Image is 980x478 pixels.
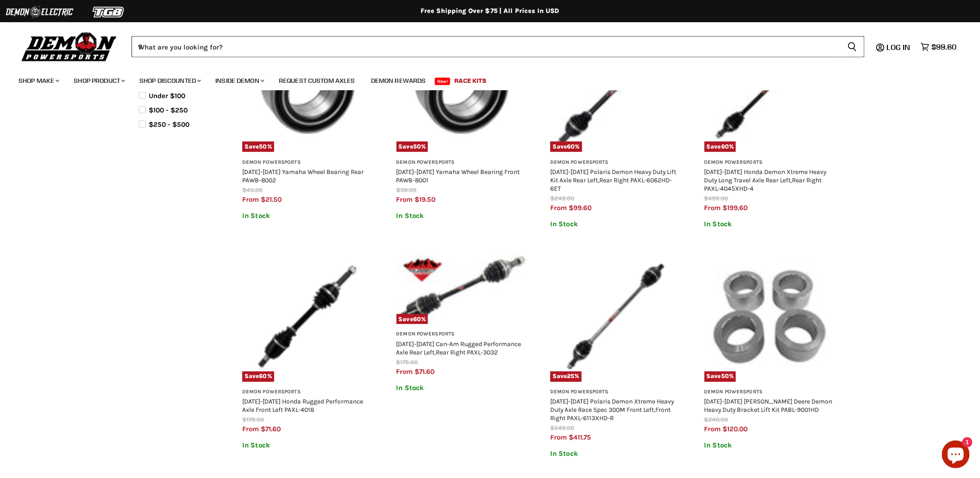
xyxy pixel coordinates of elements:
[396,168,520,184] a: [DATE]-[DATE] Yamaha Wheel Bearing Front PAWB-8001
[12,68,955,90] ul: Main menu
[550,425,574,432] span: $549.00
[396,186,417,193] span: $39.00
[939,441,973,471] inbox-online-store-chat: Shopify online store chat
[119,7,861,15] div: Free Shipping Over $75 | All Prices In USD
[550,389,681,396] h3: Demon Powersports
[12,71,65,90] a: Shop Make
[242,212,373,220] p: In Stock
[704,425,721,434] span: from
[932,43,957,51] span: $99.60
[550,220,681,228] p: In Stock
[704,389,836,396] h3: Demon Powersports
[242,398,363,414] a: [DATE]-[DATE] Honda Rugged Performance Axle Front Left PAXL-4018
[132,36,865,57] form: Product
[704,372,736,382] span: Save %
[569,434,591,442] span: $411.75
[413,143,421,150] span: 50
[415,195,436,204] span: $19.50
[396,212,528,220] p: In Stock
[448,71,494,90] a: Race Kits
[704,398,833,414] a: [DATE]-[DATE] [PERSON_NAME] Deere Demon Heavy Duty Bracket Lift Kit PABL-9001HD
[721,373,729,380] span: 50
[396,314,428,324] span: Save %
[704,251,836,382] img: 2018-2024 John Deere Demon Heavy Duty Bracket Lift Kit PABL-9001HD
[396,195,413,204] span: from
[704,195,729,202] span: $499.00
[396,385,528,392] p: In Stock
[208,71,270,90] a: Inside Demon
[132,71,207,90] a: Shop Discounted
[149,92,185,100] span: Under $100
[704,251,836,382] a: 2018-2024 John Deere Demon Heavy Duty Bracket Lift Kit PABL-9001HDSave50%
[704,204,721,212] span: from
[704,442,836,450] p: In Stock
[396,251,528,324] img: 2016-2020 Can-Am Rugged Performance Axle Rear Left,Rear Right PAXL-3032
[413,316,421,323] span: 60
[550,450,681,458] p: In Stock
[242,372,274,382] span: Save %
[396,251,528,324] a: 2016-2020 Can-Am Rugged Performance Axle Rear Left,Rear Right PAXL-3032Save60%
[887,43,911,52] span: Log in
[242,168,364,184] a: [DATE]-[DATE] Yamaha Wheel Bearing Rear PAWB-8002
[704,416,729,423] span: $240.00
[883,43,916,51] a: Log in
[396,331,528,338] h3: Demon Powersports
[242,142,274,152] span: Save %
[704,220,836,228] p: In Stock
[415,368,435,376] span: $71.60
[242,251,373,382] img: 2014-2018 Honda Rugged Performance Axle Front Left PAXL-4018
[723,204,748,212] span: $199.60
[721,143,729,150] span: 60
[916,40,961,54] a: $99.60
[550,398,674,422] a: [DATE]-[DATE] Polaris Demon Xtreme Heavy Duty Axle Race Spec 300M Front Left,Front Right PAXL-611...
[550,372,582,382] span: Save %
[567,143,575,150] span: 60
[550,168,676,192] a: [DATE]-[DATE] Polaris Demon Heavy Duty Lift Kit Axle Rear Left,Rear Right PAXL-6062HD-6ET
[149,106,188,114] span: $100 - $250
[396,142,428,152] span: Save %
[242,442,373,450] p: In Stock
[567,373,575,380] span: 25
[149,120,189,129] span: $250 - $500
[242,389,373,396] h3: Demon Powersports
[550,142,582,152] span: Save %
[569,204,591,212] span: $99.60
[396,159,528,166] h3: Demon Powersports
[242,159,373,166] h3: Demon Powersports
[19,30,120,63] img: Demon Powersports
[550,159,681,166] h3: Demon Powersports
[242,186,263,193] span: $43.00
[550,204,567,212] span: from
[704,159,836,166] h3: Demon Powersports
[550,251,681,382] img: 2022-2024 Polaris Demon Xtreme Heavy Duty Axle Race Spec 300M Front Left,Front Right PAXL-6113XHD-R
[840,36,865,57] button: Search
[242,195,259,204] span: from
[396,359,418,366] span: $179.00
[364,71,433,90] a: Demon Rewards
[550,434,567,442] span: from
[67,71,131,90] a: Shop Product
[550,251,681,382] a: 2022-2024 Polaris Demon Xtreme Heavy Duty Axle Race Spec 300M Front Left,Front Right PAXL-6113XHD...
[704,142,736,152] span: Save %
[550,195,574,202] span: $249.00
[704,168,827,192] a: [DATE]-[DATE] Honda Demon Xtreme Heavy Duty Long Travel Axle Rear Left,Rear Right PAXL-4045XHD-4
[259,143,267,150] span: 50
[261,425,281,434] span: $71.60
[396,341,521,356] a: [DATE]-[DATE] Can-Am Rugged Performance Axle Rear Left,Rear Right PAXL-3032
[259,373,267,380] span: 60
[242,251,373,382] a: 2014-2018 Honda Rugged Performance Axle Front Left PAXL-4018Save60%
[242,416,264,423] span: $179.00
[74,3,144,21] img: TGB Logo 2
[132,36,840,57] input: When autocomplete results are available use up and down arrows to review and enter to select
[5,3,74,21] img: Demon Electric Logo 2
[242,425,259,434] span: from
[435,78,451,85] span: New!
[396,368,413,376] span: from
[272,71,362,90] a: Request Custom Axles
[261,195,282,204] span: $21.50
[723,425,748,434] span: $120.00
